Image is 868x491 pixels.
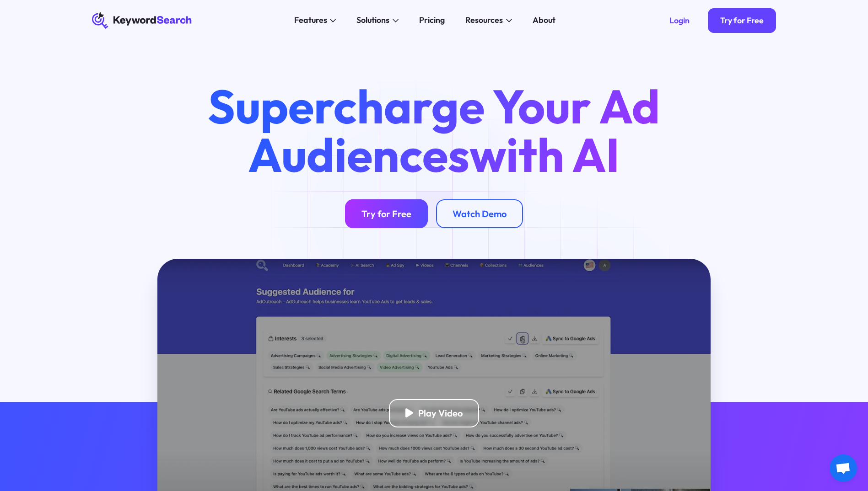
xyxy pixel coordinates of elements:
[708,8,776,33] a: Try for Free
[469,125,620,184] span: with AI
[294,14,327,27] div: Features
[419,14,445,27] div: Pricing
[356,14,389,27] div: Solutions
[453,208,507,219] div: Watch Demo
[830,454,857,482] div: Открытый чат
[526,12,561,29] a: About
[657,8,702,33] a: Login
[418,407,463,419] div: Play Video
[720,16,764,26] div: Try for Free
[188,82,679,179] h1: Supercharge Your Ad Audiences
[669,16,690,26] div: Login
[361,208,411,219] div: Try for Free
[465,14,503,27] div: Resources
[345,199,428,228] a: Try for Free
[533,14,555,27] div: About
[413,12,451,29] a: Pricing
